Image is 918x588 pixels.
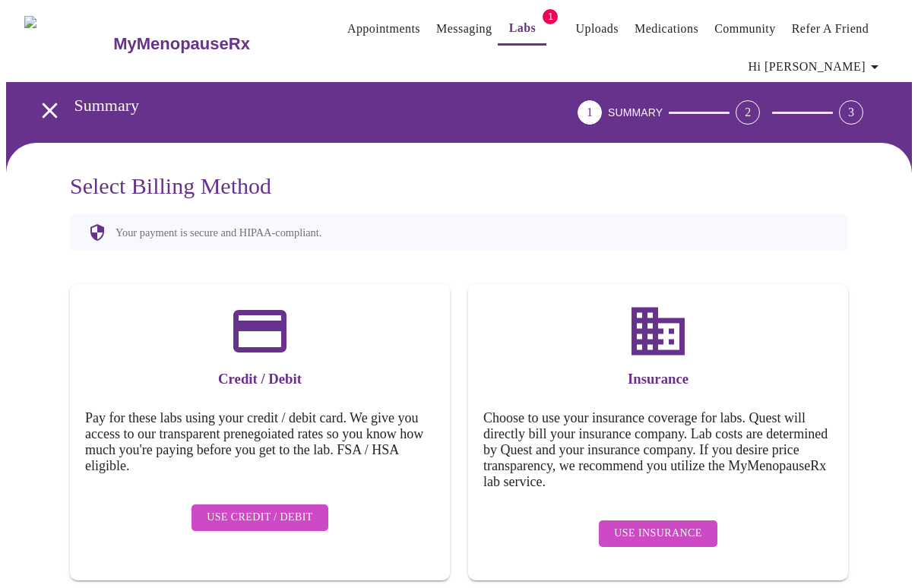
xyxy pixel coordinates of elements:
img: MyMenopauseRx Logo [24,16,112,73]
p: Your payment is secure and HIPAA-compliant. [116,226,321,239]
span: SUMMARY [608,106,663,119]
button: Use Insurance [599,520,717,547]
div: 2 [736,100,760,125]
a: Uploads [575,18,619,40]
span: Hi [PERSON_NAME] [749,56,884,77]
a: MyMenopauseRx [112,17,311,71]
span: Use Credit / Debit [207,508,313,527]
a: Refer a Friend [792,18,869,40]
button: Community [708,14,782,44]
button: Labs [498,13,546,46]
h3: Credit / Debit [85,371,435,387]
button: Uploads [569,14,625,44]
button: Appointments [341,14,426,44]
div: 1 [578,100,602,125]
h3: Select Billing Method [70,173,848,199]
button: Hi [PERSON_NAME] [742,52,890,82]
h5: Choose to use your insurance coverage for labs. Quest will directly bill your insurance company. ... [483,410,833,490]
a: Medications [635,18,698,40]
h3: MyMenopauseRx [113,34,250,54]
button: Refer a Friend [786,14,875,44]
h3: Summary [74,96,493,115]
button: open drawer [27,88,72,133]
a: Appointments [347,18,420,40]
div: 3 [839,100,863,125]
span: 1 [543,9,558,24]
span: Use Insurance [614,524,701,543]
h5: Pay for these labs using your credit / debit card. We give you access to our transparent prenegoi... [85,410,435,474]
button: Medications [628,14,704,44]
h3: Insurance [483,371,833,387]
button: Use Credit / Debit [192,504,328,531]
a: Labs [509,17,537,39]
a: Messaging [436,18,492,40]
a: Community [714,18,776,40]
button: Messaging [430,14,498,44]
